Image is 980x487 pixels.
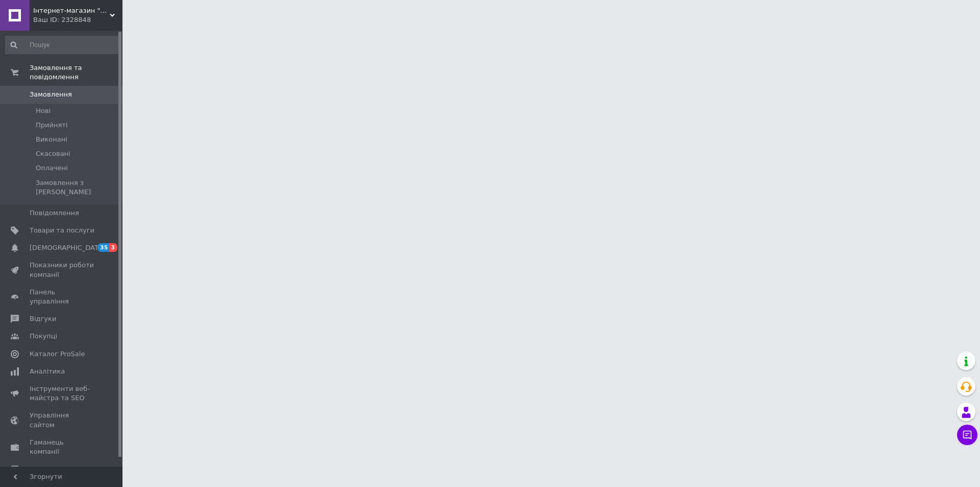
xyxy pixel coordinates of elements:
[36,164,68,173] span: Оплачені
[30,438,94,456] span: Гаманець компанії
[30,63,122,82] span: Замовлення та повідомлення
[30,384,94,403] span: Інструменти веб-майстра та SEO
[33,15,122,25] div: Ваш ID: 2328848
[30,288,94,306] span: Панель управління
[30,90,72,99] span: Замовлення
[36,149,70,158] span: Скасовані
[36,135,67,144] span: Виконані
[36,121,67,130] span: Прийняті
[30,367,65,376] span: Аналітика
[30,465,56,474] span: Маркет
[30,314,56,323] span: Відгуки
[109,243,117,252] span: 3
[30,226,94,235] span: Товари та послуги
[30,208,79,218] span: Повідомлення
[5,36,120,54] input: Пошук
[97,243,109,252] span: 35
[30,411,94,429] span: Управління сайтом
[30,350,85,359] span: Каталог ProSale
[36,106,51,115] span: Нові
[30,261,94,279] span: Показники роботи компанії
[33,6,110,15] span: Інтернет-магазин "Streetmoda"
[30,243,105,252] span: [DEMOGRAPHIC_DATA]
[30,332,57,341] span: Покупці
[36,178,119,197] span: Замовлення з [PERSON_NAME]
[957,425,977,445] button: Чат з покупцем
